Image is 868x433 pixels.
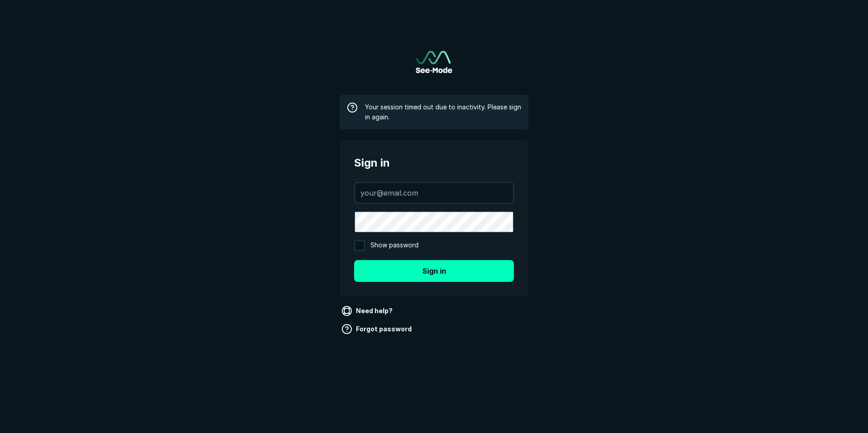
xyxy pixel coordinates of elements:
span: Show password [370,240,419,251]
a: Need help? [340,304,396,318]
span: Sign in [354,155,514,171]
button: Sign in [354,260,514,282]
a: Go to sign in [416,51,452,73]
img: See-Mode Logo [416,51,452,73]
input: your@email.com [355,183,513,203]
a: Forgot password [340,322,415,336]
span: Your session timed out due to inactivity. Please sign in again. [365,102,521,122]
